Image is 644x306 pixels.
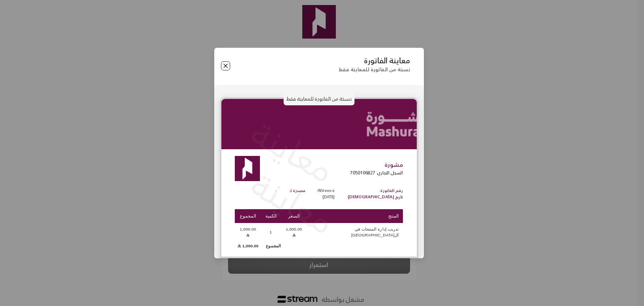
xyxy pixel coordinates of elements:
[267,229,275,235] span: 1
[235,241,261,250] td: 1,000.00
[307,224,403,241] td: تدريب إدارة المنتجات في ال[GEOGRAPHIC_DATA]
[235,209,261,223] th: المجموع
[283,92,354,105] p: نسخة من الفاتورة للمعاينة فقط
[338,56,410,65] p: معاينة الفاتورة
[242,159,344,247] p: معاينة
[235,188,277,194] p: -
[242,107,344,195] p: معاينة
[221,99,417,149] img: Linkedin%20Banner%20-%20Mashurah%20%283%29_mwsyu.png
[235,224,261,241] td: 1,000.00
[221,61,230,70] button: Close
[307,209,403,223] th: المنتج
[235,208,403,251] table: Products
[281,224,307,241] td: 1,000.00
[347,194,403,200] p: تاريخ [DEMOGRAPHIC_DATA]:
[350,161,403,169] p: مشورة
[235,156,260,181] img: Logo
[350,169,403,176] p: السجل التجاري: 7050106827
[261,241,281,250] td: المجموع
[347,188,403,194] p: رقم الفاتورة:
[338,66,410,73] p: نسخة من الفاتورة للمعاينة فقط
